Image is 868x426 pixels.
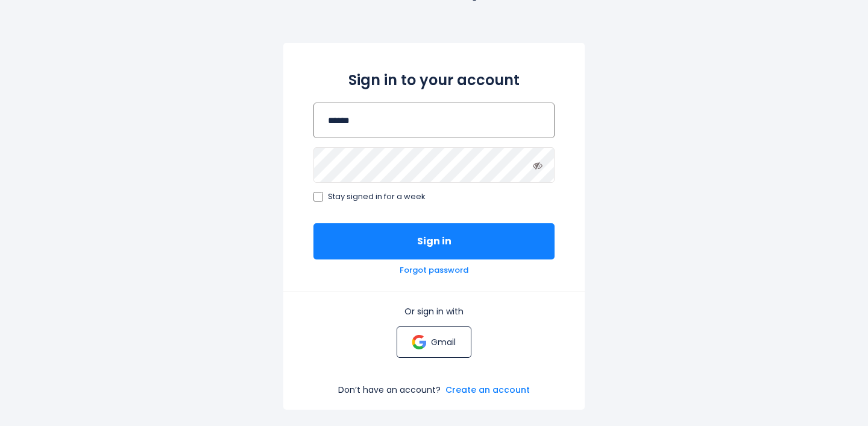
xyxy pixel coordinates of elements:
button: Sign in [313,223,555,259]
input: Stay signed in for a week [313,192,323,202]
a: Forgot password [400,265,468,276]
p: Or sign in with [313,306,555,317]
span: Stay signed in for a week [328,192,426,202]
p: Gmail [431,337,456,348]
a: Gmail [397,326,471,358]
h2: Sign in to your account [313,69,555,91]
p: Don’t have an account? [338,384,441,395]
a: Create an account [445,384,530,395]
